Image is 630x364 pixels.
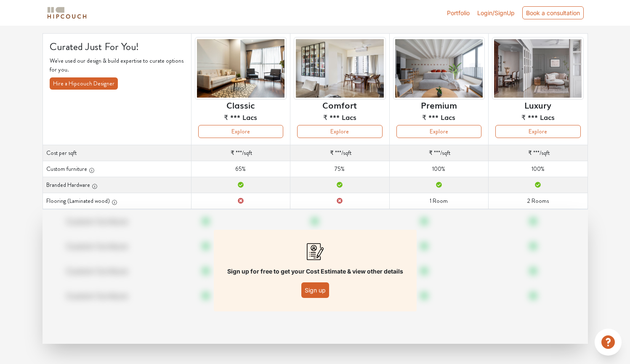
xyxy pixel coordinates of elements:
th: Flooring (Laminated wood) [43,193,191,209]
td: /sqft [489,145,587,161]
button: Explore [495,125,580,138]
img: logo-horizontal.svg [46,5,88,20]
button: Explore [297,125,382,138]
td: /sqft [290,145,389,161]
button: Explore [396,125,481,138]
button: Explore [198,125,283,138]
img: header-preview [294,37,385,100]
td: 2 Rooms [489,193,587,209]
img: header-preview [393,37,485,100]
span: Login/SignUp [477,9,515,16]
a: Portfolio [447,8,470,17]
button: Hire a Hipcouch Designer [50,77,118,90]
img: header-preview [492,37,584,100]
img: header-preview [195,37,287,100]
td: 75% [290,161,389,177]
p: We've used our design & build expertise to curate options for you. [50,56,184,74]
th: Custom furniture [43,161,191,177]
td: /sqft [191,145,290,161]
th: Branded Hardware [43,177,191,193]
td: /sqft [389,145,488,161]
td: 1 Room [389,193,488,209]
button: Sign up [301,282,329,298]
td: 100% [489,161,587,177]
h6: Classic [226,100,255,110]
td: 100% [389,161,488,177]
h4: Curated Just For You! [50,40,184,53]
td: 65% [191,161,290,177]
span: logo-horizontal.svg [46,3,88,22]
h6: Premium [421,100,457,110]
h6: Luxury [524,100,551,110]
p: Sign up for free to get your Cost Estimate & view other details [227,267,403,276]
div: Book a consultation [522,6,584,19]
th: Cost per sqft [43,145,191,161]
h6: Comfort [322,100,357,110]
